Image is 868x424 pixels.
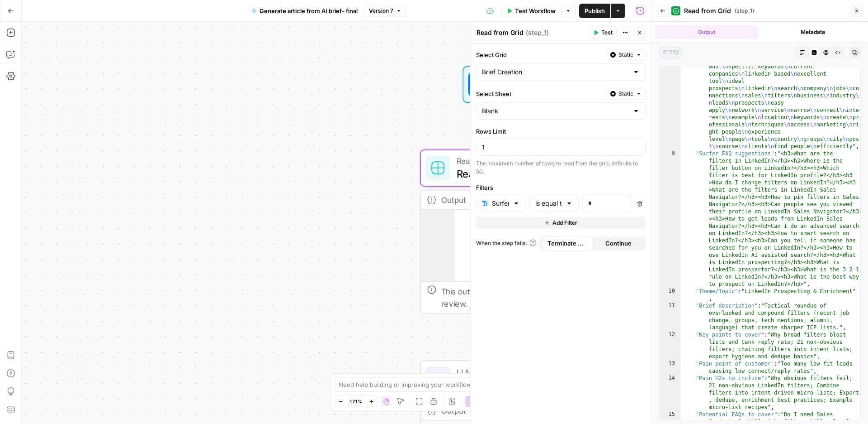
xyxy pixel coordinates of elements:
span: Test [601,29,613,37]
span: 171% [349,398,362,405]
div: 12 [659,331,681,360]
label: Select Grid [476,50,603,59]
span: ( step_1 ) [526,28,549,37]
span: Read from Grid [457,155,619,167]
span: Static [618,51,633,59]
button: Static [606,49,646,61]
div: 11 [659,302,681,331]
span: Static [618,90,633,98]
span: Version 7 [369,7,393,15]
button: Output [655,25,758,39]
div: Output [441,193,618,206]
button: Publish [579,4,610,18]
span: Publish [585,6,605,15]
button: Test Workflow [501,4,561,18]
span: Generate article from AI brief- final [259,6,358,15]
button: Static [606,88,646,100]
span: Test Workflow [515,6,556,15]
button: Test [589,27,617,39]
div: WorkflowSet InputsInputs [420,66,660,103]
button: Metadata [762,25,865,39]
div: The maximum number of rows to read from the grid, defaults to 50. [476,159,646,176]
div: 10 [659,288,681,302]
span: Add Filter [552,219,577,227]
span: Terminate Workflow [547,239,588,248]
input: Brief Creation [482,67,629,77]
span: ( step_1 ) [735,7,754,15]
label: Filters [476,183,646,192]
button: Continue [593,236,644,251]
div: 13 [659,360,681,375]
span: array [659,47,683,58]
div: Read from GridRead from GridStep 1Output search engine\nsales prospecting\nsales leads\nlinkedin ... [420,149,660,314]
span: Continue [605,239,632,248]
label: Select Sheet [476,89,603,98]
div: This output is too large & has been abbreviated for review. to view the full content. [441,285,653,310]
a: When the step fails: [476,239,537,247]
input: Surfer SEO Keyword [492,199,509,208]
input: is equal to [535,199,562,208]
div: Output [441,405,618,417]
input: Blank [482,106,629,116]
label: Rows Limit [476,127,646,136]
textarea: Read from Grid [476,28,524,37]
div: 9 [659,150,681,288]
div: 14 [659,375,681,411]
span: Read from Grid [457,166,619,181]
div: 8 [421,138,455,407]
span: LLM · [PERSON_NAME] 4.1 [457,366,618,378]
button: Add Filter [476,217,646,229]
button: Generate article from AI brief- final [246,4,363,18]
button: Version 7 [365,5,406,17]
span: Read from Grid [684,6,731,15]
